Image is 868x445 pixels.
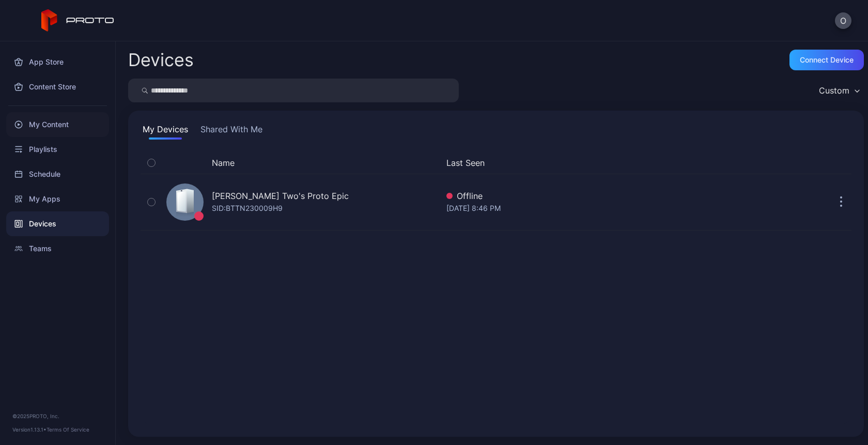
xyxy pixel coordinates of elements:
div: [DATE] 8:46 PM [446,202,721,214]
a: Content Store [6,74,109,99]
div: Options [831,157,851,169]
a: App Store [6,50,109,74]
button: Connect device [789,50,864,70]
div: Custom [819,85,849,96]
div: [PERSON_NAME] Two's Proto Epic [212,190,349,202]
div: © 2025 PROTO, Inc. [12,412,103,420]
div: Update Device [725,157,818,169]
a: Teams [6,236,109,261]
button: Custom [814,79,864,102]
div: Connect device [800,56,854,64]
button: O [835,12,851,29]
a: My Content [6,112,109,137]
a: Playlists [6,137,109,162]
button: Shared With Me [198,123,265,140]
a: Devices [6,211,109,236]
span: Version 1.13.1 • [12,426,47,433]
button: Last Seen [446,157,717,169]
a: Schedule [6,162,109,187]
button: My Devices [141,123,190,140]
button: Name [212,157,235,169]
div: SID: BTTN230009H9 [212,202,283,214]
h2: Devices [128,51,194,69]
a: Terms Of Service [47,426,89,433]
div: Offline [446,190,721,202]
a: My Apps [6,187,109,211]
